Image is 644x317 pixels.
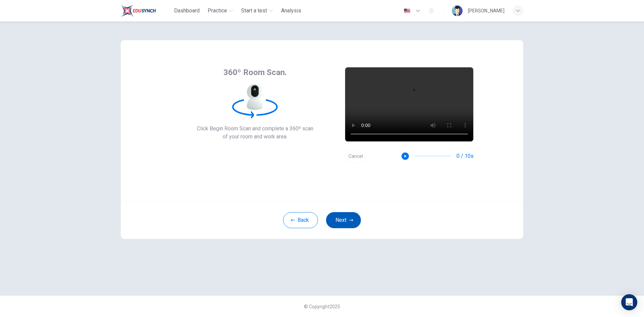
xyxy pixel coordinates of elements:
span: Dashboard [174,7,200,15]
span: Analysis [281,7,301,15]
img: en [403,8,411,13]
span: of your room and work area. [197,133,313,141]
button: Start a test [238,5,276,17]
span: Practice [208,7,227,15]
span: 360º Room Scan. [223,67,287,78]
div: [PERSON_NAME] [468,7,504,15]
button: Back [283,212,318,228]
span: © Copyright 2025 [304,304,340,309]
span: Start a test [241,7,267,15]
div: Open Intercom Messenger [621,294,637,310]
button: Next [326,212,361,228]
img: Profile picture [452,5,463,16]
a: Train Test logo [121,4,171,17]
span: 0 / 10s [457,152,474,160]
button: Dashboard [171,5,202,17]
span: Click Begin Room Scan and complete a 360º scan [197,125,313,133]
button: Cancel [345,150,366,163]
button: Practice [205,5,236,17]
img: Train Test logo [121,4,156,17]
button: Analysis [278,5,304,17]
